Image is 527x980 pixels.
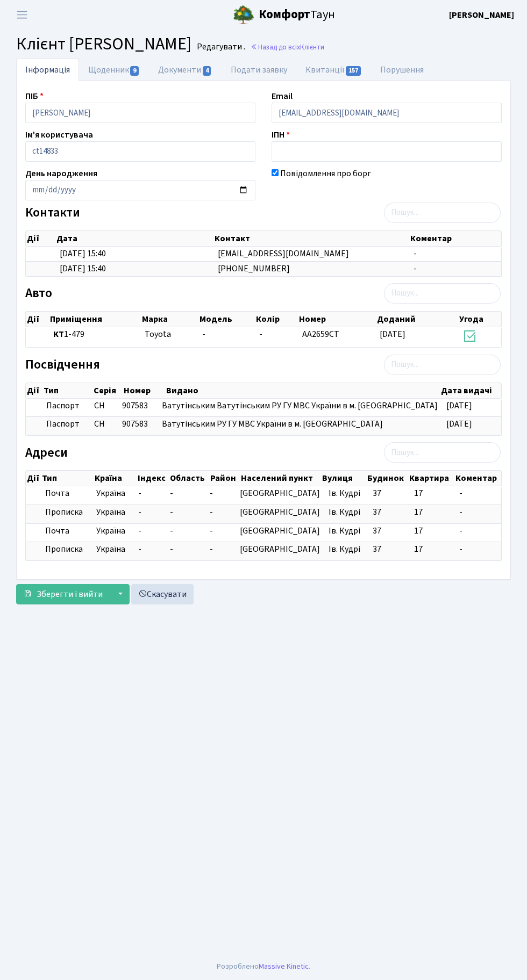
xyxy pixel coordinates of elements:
th: Коментар [409,231,502,246]
span: - [210,525,213,537]
th: Колір [255,312,298,327]
label: ПІБ [25,90,44,103]
span: 17 [414,525,423,537]
label: Ім'я користувача [25,128,93,141]
b: Комфорт [259,6,310,23]
div: Розроблено . [217,961,310,972]
label: Посвідчення [25,357,100,373]
span: - [138,525,141,537]
th: Коментар [454,471,502,486]
span: Паспорт [46,418,86,430]
span: 157 [346,66,361,76]
th: Дії [26,231,55,246]
th: Серія [92,383,122,398]
th: Країна [94,471,137,486]
span: Почта [45,525,69,537]
label: Повідомлення про борг [280,167,371,180]
th: Дії [26,471,41,486]
th: Дата видачі [440,383,502,398]
th: Дії [26,312,49,327]
span: [DATE] 15:40 [60,263,106,275]
span: - [202,328,205,340]
input: Пошук... [384,442,501,463]
th: Індекс [137,471,169,486]
span: Ів. Кудрі [329,525,360,537]
span: - [170,487,173,499]
th: Контакт [213,231,409,246]
span: [DATE] 15:40 [60,248,106,260]
span: 37 [373,487,381,499]
span: Україна [96,543,130,556]
span: Toyota [145,328,171,340]
a: [PERSON_NAME] [449,9,514,21]
span: - [414,263,417,275]
th: Квартира [408,471,454,486]
label: Адреси [25,445,68,461]
span: [DATE] [380,328,405,340]
span: 907583 [122,400,148,412]
span: [PHONE_NUMBER] [218,263,290,275]
span: Ватутінським Ватутінським РУ ГУ МВС України в м. [GEOGRAPHIC_DATA] [162,400,438,412]
b: [PERSON_NAME] [449,9,514,21]
span: Таун [259,6,335,24]
label: Авто [25,286,52,301]
span: Клієнти [300,42,324,52]
span: 37 [373,506,381,518]
span: Почта [45,487,69,500]
th: Вулиця [321,471,367,486]
span: [DATE] [446,400,472,412]
label: День народження [25,167,97,180]
span: 37 [373,525,381,537]
a: Квитанції [296,59,371,81]
span: Ів. Кудрі [329,487,360,499]
a: Подати заявку [222,59,296,81]
input: Пошук... [384,203,501,223]
span: [GEOGRAPHIC_DATA] [240,525,320,537]
a: Щоденник [79,59,149,81]
th: Модель [198,312,255,327]
th: Будинок [366,471,408,486]
input: Пошук... [384,283,501,304]
span: 9 [130,66,139,76]
button: Переключити навігацію [9,6,35,24]
span: [EMAIL_ADDRESS][DOMAIN_NAME] [218,248,349,260]
th: Область [169,471,209,486]
a: Порушення [371,59,433,81]
button: Зберегти і вийти [16,584,110,604]
th: Марка [141,312,198,327]
th: Номер [298,312,376,327]
span: Паспорт [46,400,86,412]
th: Дата [55,231,213,246]
span: 17 [414,487,423,499]
span: - [459,543,462,555]
span: - [170,506,173,518]
span: 4 [203,66,211,76]
th: Приміщення [49,312,141,327]
th: Доданий [376,312,458,327]
th: Район [209,471,240,486]
span: Ів. Кудрі [329,543,360,555]
th: Номер [123,383,166,398]
span: СН [94,418,105,430]
label: ІПН [272,128,290,141]
span: [GEOGRAPHIC_DATA] [240,506,320,518]
span: - [210,487,213,499]
span: - [259,328,262,340]
span: Ів. Кудрі [329,506,360,518]
span: - [138,506,141,518]
span: - [170,525,173,537]
span: АА2659СТ [302,328,339,340]
span: СН [94,400,105,412]
span: Україна [96,525,130,537]
label: Контакти [25,205,80,221]
span: Прописка [45,506,83,518]
input: Пошук... [384,355,501,375]
span: Україна [96,487,130,500]
b: КТ [53,328,64,340]
th: Дії [26,383,42,398]
span: - [459,487,462,499]
span: Клієнт [PERSON_NAME] [16,32,191,56]
span: [GEOGRAPHIC_DATA] [240,487,320,499]
span: Ватутінським РУ ГУ МВС України в м. [GEOGRAPHIC_DATA] [162,418,383,430]
span: - [138,543,141,555]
